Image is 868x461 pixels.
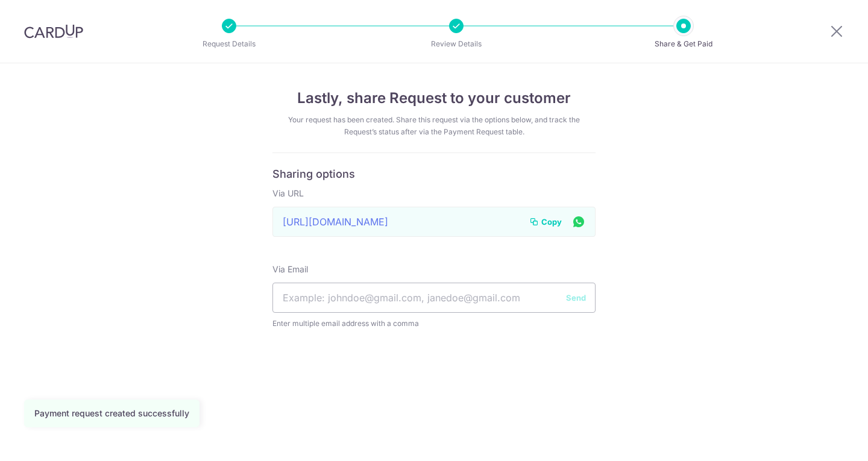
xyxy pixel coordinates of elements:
[272,87,596,109] h4: Lastly, share Request to your customer
[791,425,856,455] iframe: Opens a widget where you can find more information
[272,318,596,330] span: Enter multiple email address with a comma
[541,216,562,228] span: Copy
[272,263,308,275] label: Via Email
[566,292,586,304] button: Send
[34,407,189,419] div: Payment request created successfully
[639,38,728,50] p: Share & Get Paid
[184,38,274,50] p: Request Details
[272,168,596,181] h6: Sharing options
[529,216,562,228] button: Copy
[272,114,596,138] div: Your request has been created. Share this request via the options below, and track the Request’s ...
[412,38,501,50] p: Review Details
[24,24,83,39] img: CardUp
[272,187,304,199] label: Via URL
[272,283,596,313] input: Example: johndoe@gmail.com, janedoe@gmail.com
